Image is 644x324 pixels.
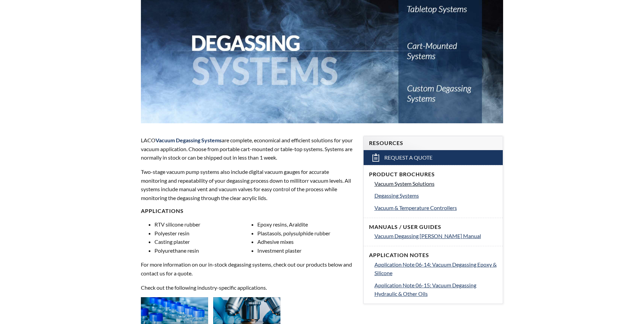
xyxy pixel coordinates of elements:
[369,140,497,147] h4: Resources
[141,136,355,162] p: LACO are complete, economical and efficient solutions for your vacuum application. Choose from po...
[384,154,433,161] span: Request a Quote
[257,229,355,238] li: Plastasols, polysulphide rubber
[154,246,252,255] li: Polyurethane resin
[154,220,252,229] li: RTV silicone rubber
[141,167,355,202] p: Two-stage vacuum pump systems also include digital vacuum gauges for accurate monitoring and repe...
[374,203,497,212] a: Vacuum & Temperature Controllers
[374,191,497,200] a: Degassing Systems
[155,137,222,143] strong: Vacuum Degassing Systems
[154,237,252,246] li: Casting plaster
[374,232,497,240] a: Vacuum Degassing [PERSON_NAME] Manual
[374,282,476,297] span: Application Note 06-15: Vacuum Degassing Hydraulic & Other Oils
[141,283,355,292] p: Check out the following industry-specific applications.
[369,223,497,231] h4: Manuals / User Guides
[364,150,503,165] a: Request a Quote
[374,180,435,187] span: Vacuum System Solutions
[257,237,355,246] li: Adhesive mixes
[374,192,419,199] span: Degassing Systems
[141,260,355,277] p: For more information on our in-stock degassing systems, check out our products below and contact ...
[257,220,355,229] li: Epoxy resins, Araldite
[374,204,457,211] span: Vacuum & Temperature Controllers
[374,179,497,188] a: Vacuum System Solutions
[374,281,497,298] a: Application Note 06-15: Vacuum Degassing Hydraulic & Other Oils
[374,261,497,276] span: Application Note 06-14: Vacuum Degassing Epoxy & Silicone
[374,233,481,239] span: Vacuum Degassing [PERSON_NAME] Manual
[374,260,497,277] a: Application Note 06-14: Vacuum Degassing Epoxy & Silicone
[369,252,497,259] h4: Application Notes
[369,171,497,178] h4: Product Brochures
[257,246,355,255] li: Investment plaster
[154,229,252,238] li: Polyester resin
[141,208,355,215] h4: Applications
